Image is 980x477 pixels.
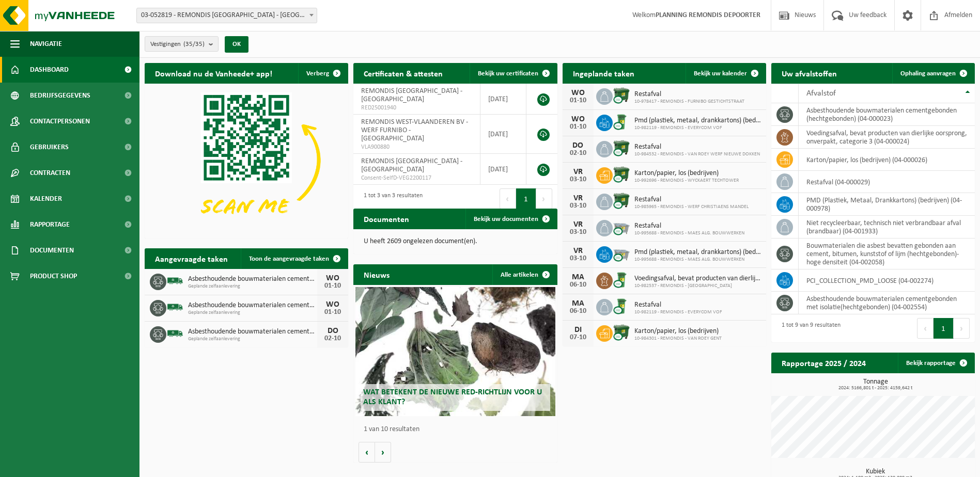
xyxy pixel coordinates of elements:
[634,327,722,336] span: Karton/papier, los (bedrijven)
[799,292,975,314] td: asbesthoudende bouwmaterialen cementgebonden met isolatie(hechtgebonden) (04-002554)
[166,325,184,342] img: BL-SO-LV
[568,115,588,123] div: WO
[361,118,468,142] span: REMONDIS WEST-VLAANDEREN BV - WERF FURNIBO - [GEOGRAPHIC_DATA]
[634,283,761,289] span: 10-982537 - REMONDIS - [GEOGRAPHIC_DATA]
[634,90,744,99] span: Restafval
[568,281,588,289] div: 06-10
[30,237,74,263] span: Documenten
[568,334,588,341] div: 07-10
[322,309,343,316] div: 01-10
[145,84,348,236] img: Download de VHEPlus App
[900,70,956,77] span: Ophaling aanvragen
[322,282,343,290] div: 01-10
[364,426,552,433] p: 1 van 10 resultaten
[150,37,205,52] span: Vestigingen
[30,263,77,289] span: Product Shop
[500,188,516,209] button: Previous
[30,134,69,160] span: Gebruikers
[634,117,761,125] span: Pmd (plastiek, metaal, drankkartons) (bedrijven)
[634,222,744,230] span: Restafval
[613,324,630,341] img: WB-1100-CU
[634,99,744,105] span: 10-978417 - REMONDIS - FURNIBO GESTICHTSTRAAT
[30,31,62,57] span: Navigatie
[145,248,238,268] h2: Aangevraagde taken
[634,275,761,283] span: Voedingsafval, bevat producten van dierlijke oorsprong, onverpakt, categorie 3
[568,89,588,97] div: WO
[364,238,547,245] p: U heeft 2609 ongelezen document(en).
[568,255,588,262] div: 03-10
[568,176,588,183] div: 03-10
[361,157,462,173] span: REMONDIS [GEOGRAPHIC_DATA] - [GEOGRAPHIC_DATA]
[30,160,70,186] span: Contracten
[359,442,375,463] button: Vorige
[917,318,934,339] button: Previous
[799,216,975,239] td: niet recycleerbaar, technisch niet verbrandbaar afval (brandbaar) (04-001933)
[613,166,630,183] img: WB-1100-CU
[776,378,975,391] h3: Tonnage
[568,194,588,202] div: VR
[480,154,526,185] td: [DATE]
[568,168,588,176] div: VR
[480,84,526,115] td: [DATE]
[30,83,90,108] span: Bedrijfsgegevens
[145,63,283,83] h2: Download nu de Vanheede+ app!
[954,318,970,339] button: Next
[361,143,472,151] span: VLA900880
[30,108,90,134] span: Contactpersonen
[355,287,555,416] a: Wat betekent de nieuwe RED-richtlijn voor u als klant?
[166,298,184,316] img: BL-SO-LV
[359,187,423,210] div: 1 tot 3 van 3 resultaten
[492,264,556,285] a: Alle artikelen
[536,188,552,209] button: Next
[799,193,975,216] td: PMD (Plastiek, Metaal, Drankkartons) (bedrijven) (04-000978)
[799,239,975,269] td: bouwmaterialen die asbest bevatten gebonden aan cement, bitumen, kunststof of lijm (hechtgebonden...
[568,150,588,157] div: 02-10
[563,63,645,83] h2: Ingeplande taken
[298,63,347,84] button: Verberg
[361,174,472,182] span: Consent-SelfD-VEG2200117
[478,70,538,77] span: Bekijk uw certificaten
[183,41,205,47] count: (35/35)
[30,57,69,83] span: Dashboard
[470,63,556,84] a: Bekijk uw certificaten
[145,36,219,52] button: Vestigingen(35/35)
[188,336,317,342] span: Geplande zelfaanlevering
[568,220,588,229] div: VR
[613,245,630,262] img: WB-2500-CU
[568,273,588,281] div: MA
[188,310,317,316] span: Geplande zelfaanlevering
[634,248,761,257] span: Pmd (plastiek, metaal, drankkartons) (bedrijven)
[799,126,975,149] td: voedingsafval, bevat producten van dierlijke oorsprong, onverpakt, categorie 3 (04-000024)
[634,169,739,178] span: Karton/papier, los (bedrijven)
[799,149,975,171] td: karton/papier, los (bedrijven) (04-000026)
[613,113,630,131] img: WB-0240-CU
[613,297,630,315] img: WB-0240-CU
[465,209,556,229] a: Bekijk uw documenten
[322,300,343,309] div: WO
[694,70,747,77] span: Bekijk uw kalender
[375,442,391,463] button: Volgende
[361,87,462,103] span: REMONDIS [GEOGRAPHIC_DATA] - [GEOGRAPHIC_DATA]
[249,256,329,262] span: Toon de aangevraagde taken
[568,123,588,131] div: 01-10
[634,309,722,315] span: 10-982119 - REMONDIS - EVERYCOM VOF
[188,301,317,310] span: Asbesthoudende bouwmaterialen cementgebonden (hechtgebonden)
[353,63,453,83] h2: Certificaten & attesten
[322,327,343,335] div: DO
[613,87,630,104] img: WB-1100-CU
[225,36,248,53] button: OK
[30,212,70,237] span: Rapportage
[166,272,184,290] img: BL-SO-LV
[613,139,630,157] img: WB-1100-CU
[634,336,722,342] span: 10-984301 - REMONDIS - VAN ROEY GENT
[306,70,329,77] span: Verberg
[30,186,62,212] span: Kalender
[613,218,630,236] img: WB-2500-CU
[771,63,847,83] h2: Uw afvalstoffen
[892,63,974,84] a: Ophaling aanvragen
[634,196,749,204] span: Restafval
[363,388,542,406] span: Wat betekent de nieuwe RED-richtlijn voor u als klant?
[353,209,419,229] h2: Documenten
[634,178,739,184] span: 10-992696 - REMONDIS - WYCKAERT TECHTOWER
[568,202,588,210] div: 03-10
